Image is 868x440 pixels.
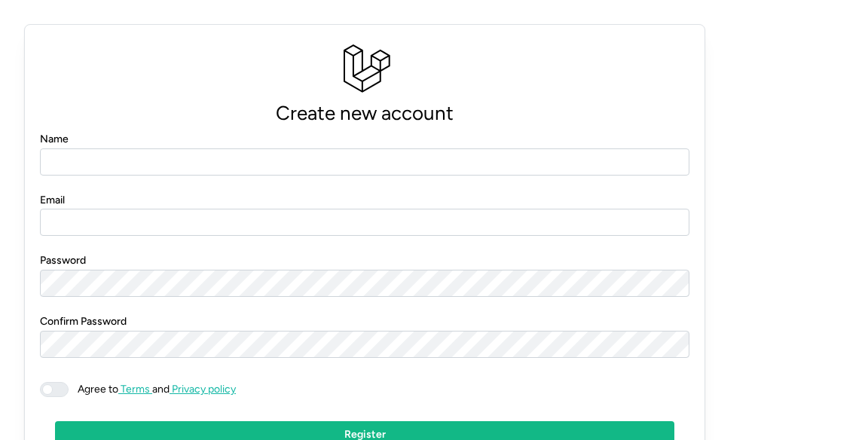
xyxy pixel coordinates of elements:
[69,382,236,397] span: and
[78,383,118,396] span: Agree to
[118,383,152,396] a: Terms
[40,192,65,209] label: Email
[40,313,127,330] label: Confirm Password
[170,383,236,396] a: Privacy policy
[40,252,86,269] label: Password
[40,97,689,130] p: Create new account
[40,131,69,148] label: Name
